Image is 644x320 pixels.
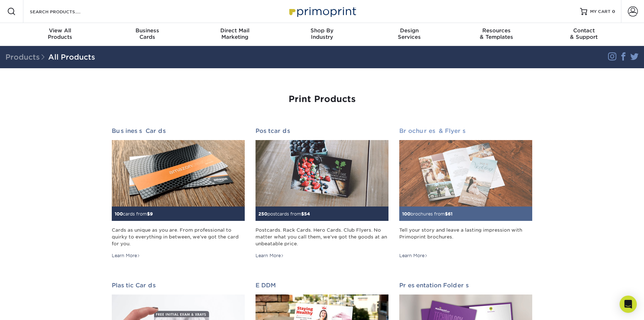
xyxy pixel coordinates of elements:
small: postcards from [258,211,310,217]
span: 100 [402,211,410,217]
div: Services [365,27,453,40]
a: Brochures & Flyers 100brochures from$61 Tell your story and leave a lasting impression with Primo... [399,127,532,259]
h2: Postcards [256,127,388,134]
a: Business Cards 100cards from$9 Cards as unique as you are. From professional to quirky to everyth... [112,127,245,259]
img: Primoprint [286,4,358,19]
div: Tell your story and leave a lasting impression with Primoprint brochures. [399,227,532,247]
span: Resources [453,27,540,34]
span: 250 [258,211,267,217]
div: Postcards. Rack Cards. Hero Cards. Club Flyers. No matter what you call them, we've got the goods... [256,227,388,247]
span: 100 [115,211,123,217]
a: Shop ByIndustry [279,23,366,46]
a: View AllProducts [17,23,104,46]
h2: Brochures & Flyers [399,127,532,134]
a: DesignServices [365,23,453,46]
span: Shop By [279,27,366,34]
a: Resources& Templates [453,23,540,46]
div: Marketing [191,27,279,40]
small: brochures from [402,211,452,217]
small: cards from [115,211,153,217]
div: Cards as unique as you are. From professional to quirky to everything in between, we've got the c... [112,227,245,247]
h2: EDDM [256,282,388,289]
a: Contact& Support [540,23,627,46]
span: 0 [612,9,615,14]
img: Business Cards [112,140,245,207]
span: 54 [304,211,310,217]
div: Open Intercom Messenger [620,296,637,313]
h1: Print Products [112,94,532,105]
span: 9 [150,211,153,217]
span: $ [301,211,304,217]
a: Direct MailMarketing [191,23,279,46]
h2: Plastic Cards [112,282,245,289]
div: Industry [279,27,366,40]
a: Postcards 250postcards from$54 Postcards. Rack Cards. Hero Cards. Club Flyers. No matter what you... [256,127,388,259]
span: Products [5,53,48,61]
span: Contact [540,27,627,34]
span: $ [147,211,150,217]
a: BusinessCards [104,23,191,46]
div: & Templates [453,27,540,40]
div: Cards [104,27,191,40]
img: Postcards [256,140,388,207]
span: Design [365,27,453,34]
h2: Presentation Folders [399,282,532,289]
input: SEARCH PRODUCTS..... [29,7,99,16]
div: Learn More [112,252,140,259]
h2: Business Cards [112,127,245,134]
img: Brochures & Flyers [399,140,532,207]
span: 61 [448,211,452,217]
span: Direct Mail [191,27,279,34]
div: Products [17,27,104,40]
a: All Products [48,53,95,61]
span: MY CART [590,9,611,15]
span: $ [445,211,448,217]
div: Learn More [399,252,428,259]
span: Business [104,27,191,34]
span: View All [17,27,104,34]
div: & Support [540,27,627,40]
div: Learn More [256,252,284,259]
